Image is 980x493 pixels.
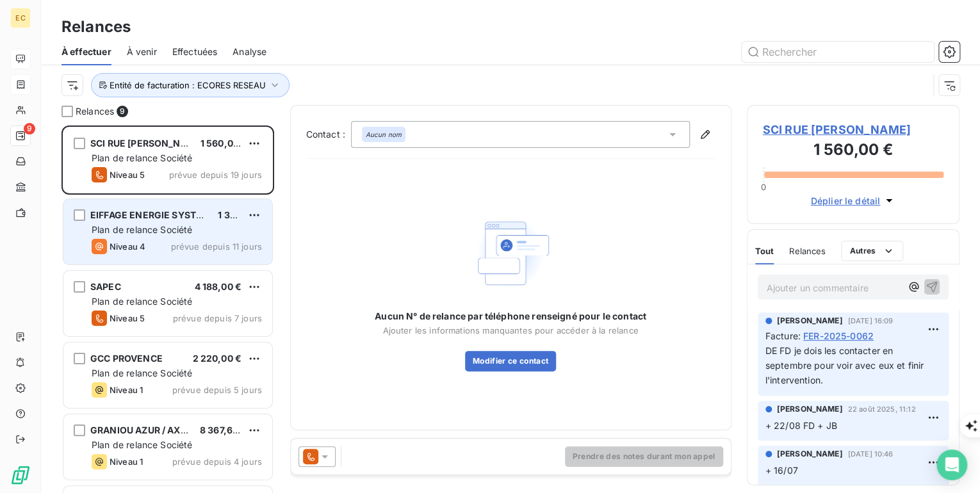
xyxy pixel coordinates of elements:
span: DE FD je dois les contacter en septembre pour voir avec eux et finir l'intervention. [765,345,927,385]
span: Relances [76,105,114,118]
span: 9 [24,123,35,134]
span: SCI RUE [PERSON_NAME] [763,121,944,138]
span: À effectuer [61,45,111,58]
span: 2 220,00 € [193,353,242,364]
span: Facture : [765,329,801,343]
span: Niveau 1 [110,385,143,395]
em: Aucun nom [366,130,402,139]
label: Contact : [306,128,351,141]
span: 0 [760,182,765,192]
span: 8 367,60 € [200,424,247,435]
span: prévue depuis 4 jours [172,457,262,467]
span: Déplier le détail [810,194,880,207]
span: Tout [755,246,774,256]
span: [PERSON_NAME] [777,315,843,327]
h3: Relances [61,15,131,38]
div: EC [10,8,31,28]
img: Logo LeanPay [10,465,31,485]
span: Plan de relance Société [92,439,192,450]
button: Déplier le détail [806,193,899,208]
span: Analyse [233,45,266,58]
span: Relances [789,246,826,256]
span: À venir [127,45,157,58]
span: Ajouter les informations manquantes pour accéder à la relance [382,325,638,335]
span: 1 333,20 € [218,209,265,220]
span: Plan de relance Société [92,152,192,163]
span: [DATE] 10:46 [847,450,893,458]
button: Autres [841,241,903,261]
button: Prendre des notes durant mon appel [565,446,723,467]
span: + 16/07 [765,465,798,476]
span: Niveau 5 [110,170,145,180]
span: [DATE] 16:09 [847,317,893,325]
span: 9 [117,106,128,117]
span: GCC PROVENCE [90,353,163,364]
span: Niveau 4 [110,241,145,252]
span: [PERSON_NAME] [777,448,843,460]
span: Plan de relance Société [92,368,192,378]
span: + 22/08 FD + JB [765,420,837,431]
span: EIFFAGE ENERGIE SYSTEMES – RESEAU MOBILE SUD [90,209,325,220]
span: [PERSON_NAME] [777,403,843,415]
span: Effectuées [172,45,218,58]
span: 4 188,00 € [195,281,242,292]
span: 22 août 2025, 11:12 [847,405,915,413]
div: Open Intercom Messenger [936,449,967,480]
span: prévue depuis 19 jours [169,170,262,180]
button: Modifier ce contact [465,351,556,371]
span: Niveau 5 [110,313,145,323]
h3: 1 560,00 € [763,138,944,164]
span: Aucun N° de relance par téléphone renseigné pour le contact [375,310,646,323]
span: GRANIOU AZUR / AXIANS [90,424,202,435]
span: prévue depuis 7 jours [173,313,262,323]
span: Niveau 1 [110,457,143,467]
input: Rechercher [742,42,934,62]
span: Plan de relance Société [92,224,192,235]
span: FER-2025-0062 [803,329,874,343]
button: Entité de facturation : ECORES RESEAU [91,73,290,97]
span: SCI RUE [PERSON_NAME] [90,138,204,149]
div: grid [61,125,274,493]
span: Plan de relance Société [92,296,192,307]
span: 1 560,00 € [200,138,248,149]
img: Empty state [470,212,551,295]
span: prévue depuis 5 jours [172,385,262,395]
span: prévue depuis 11 jours [171,241,262,252]
span: Entité de facturation : ECORES RESEAU [110,80,266,90]
span: SAPEC [90,281,121,292]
